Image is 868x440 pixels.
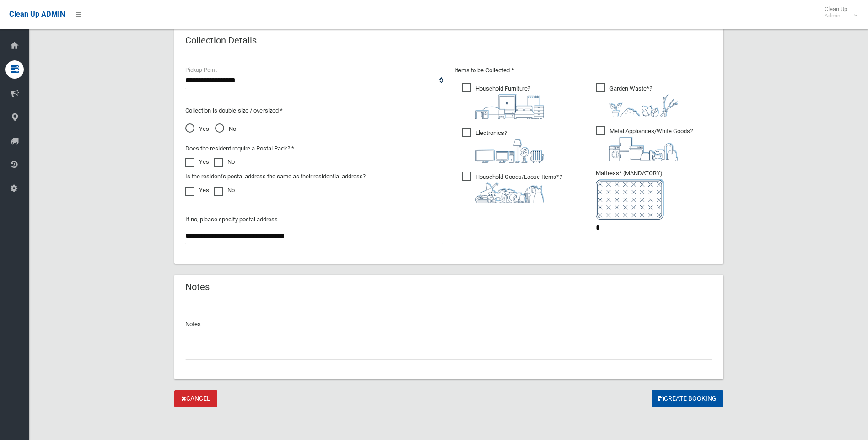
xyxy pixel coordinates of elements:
span: Household Furniture [462,83,544,119]
p: Notes [185,319,712,330]
label: No [214,156,235,167]
header: Collection Details [174,32,268,49]
span: Electronics [462,128,544,163]
label: Is the resident's postal address the same as their residential address? [185,171,366,182]
button: Create Booking [652,390,723,407]
label: Yes [185,156,209,167]
i: ? [475,173,562,203]
small: Admin [825,12,847,19]
img: e7408bece873d2c1783593a074e5cb2f.png [596,179,664,220]
i: ? [475,85,544,119]
img: 36c1b0289cb1767239cdd3de9e694f19.png [609,137,678,161]
label: Yes [185,185,209,196]
span: Clean Up ADMIN [9,10,65,19]
span: Household Goods/Loose Items* [462,172,562,203]
p: Collection is double size / oversized * [185,105,443,116]
i: ? [475,129,544,163]
span: No [215,123,236,134]
i: ? [609,85,678,117]
span: Mattress* (MANDATORY) [596,170,712,220]
span: Yes [185,123,209,134]
label: No [214,185,235,196]
span: Clean Up [820,5,857,19]
i: ? [609,128,693,161]
p: Items to be Collected * [454,65,712,76]
img: aa9efdbe659d29b613fca23ba79d85cb.png [475,94,544,119]
a: Cancel [174,390,217,407]
img: 394712a680b73dbc3d2a6a3a7ffe5a07.png [475,139,544,163]
header: Notes [174,278,221,296]
img: 4fd8a5c772b2c999c83690221e5242e0.png [609,94,678,117]
span: Metal Appliances/White Goods [596,126,693,161]
img: b13cc3517677393f34c0a387616ef184.png [475,182,544,203]
label: Does the resident require a Postal Pack? * [185,143,294,154]
label: If no, please specify postal address [185,214,278,225]
span: Garden Waste* [596,83,678,117]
